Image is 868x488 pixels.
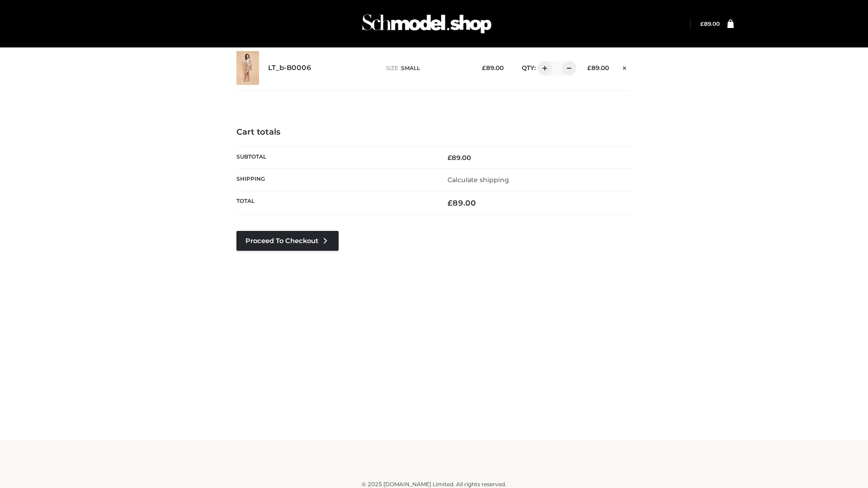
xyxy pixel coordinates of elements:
a: £89.00 [700,20,720,27]
div: QTY: [513,61,573,75]
span: £ [482,64,486,71]
bdi: 89.00 [587,64,609,71]
span: SMALL [401,65,420,71]
img: Schmodel Admin 964 [359,6,495,42]
a: Remove this item [618,61,632,73]
span: £ [700,20,704,27]
a: Proceed to Checkout [236,231,339,251]
span: £ [587,64,591,71]
th: Total [236,191,434,215]
a: LT_b-B0006 [268,64,311,72]
bdi: 89.00 [448,198,476,207]
th: Subtotal [236,146,434,169]
span: £ [448,198,453,207]
bdi: 89.00 [482,64,504,71]
span: £ [448,154,452,162]
bdi: 89.00 [700,20,720,27]
bdi: 89.00 [448,154,471,162]
th: Shipping [236,169,434,191]
p: size : [386,64,468,72]
h4: Cart totals [236,127,632,137]
a: Calculate shipping [448,176,509,184]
